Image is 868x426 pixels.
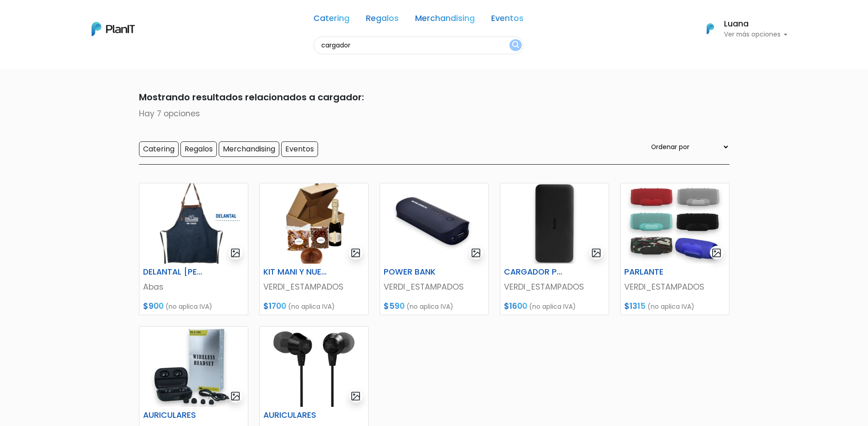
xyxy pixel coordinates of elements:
[350,248,361,258] img: gallery-light
[139,90,729,104] p: Mostrando resultados relacionados a cargador:
[230,248,241,258] img: gallery-light
[380,183,489,315] a: gallery-light POWER BANK VERDI_ESTAMPADOS $590 (no aplica IVA)
[498,267,573,277] h6: CARGADOR POWER BANK
[139,108,729,119] p: Hay 7 opciones
[258,267,333,277] h6: KIT MANI Y NUECES
[350,391,361,401] img: gallery-light
[180,141,217,157] input: Regalos
[504,281,605,293] p: VERDI_ESTAMPADOS
[724,20,788,28] h6: Luana
[259,183,369,315] a: gallery-light KIT MANI Y NUECES VERDI_ESTAMPADOS $1700 (no aplica IVA)
[471,248,481,258] img: gallery-light
[313,36,524,54] input: Buscá regalos, desayunos, y más
[378,267,453,277] h6: POWER BANK
[500,183,609,264] img: thumb_2000___2000-Photoroom_-_2024-09-25T163418.722.jpg
[165,302,212,311] span: (no aplica IVA)
[139,327,248,407] img: thumb_2000___2000-Photoroom_-_2024-09-26T151445.129.jpg
[260,183,368,264] img: thumb_Dise%C3%B1o_sin_t%C3%ADtulo_-_2024-11-19T125509.198.png
[529,302,576,311] span: (no aplica IVA)
[711,248,722,258] img: gallery-light
[138,410,212,420] h6: AURICULARES
[504,301,527,312] span: $1600
[406,302,453,311] span: (no aplica IVA)
[621,183,729,264] img: thumb_2000___2000-Photoroom_-_2024-09-26T150532.072.jpg
[380,183,488,264] img: thumb_Captura_de_pantalla_2024-08-21_122816.png
[647,302,694,311] span: (no aplica IVA)
[620,183,729,315] a: gallery-light PARLANTE VERDI_ESTAMPADOS $1315 (no aplica IVA)
[139,141,179,157] input: Catering
[619,267,693,277] h6: PARLANTE
[281,141,318,157] input: Eventos
[263,281,365,293] p: VERDI_ESTAMPADOS
[143,281,244,293] p: Abas
[288,302,335,311] span: (no aplica IVA)
[624,301,646,312] span: $1315
[500,183,609,315] a: gallery-light CARGADOR POWER BANK VERDI_ESTAMPADOS $1600 (no aplica IVA)
[313,15,349,26] a: Catering
[258,410,333,420] h6: AURICULARES
[491,15,524,26] a: Eventos
[263,301,286,312] span: $1700
[260,327,368,407] img: thumb_2000___2000-Photoroom_-_2024-09-26T152218.171.jpg
[624,281,725,293] p: VERDI_ESTAMPADOS
[143,301,164,312] span: $900
[139,183,248,264] img: thumb_Dise%C3%B1o_sin_t%C3%ADtulo_-_2024-11-19T142720.061.png
[138,267,212,277] h6: DELANTAL [PERSON_NAME]
[591,248,601,258] img: gallery-light
[695,17,788,41] button: PlanIt Logo Luana Ver más opciones
[219,141,279,157] input: Merchandising
[92,22,135,36] img: PlanIt Logo
[139,183,248,315] a: gallery-light DELANTAL [PERSON_NAME] Abas $900 (no aplica IVA)
[415,15,475,26] a: Merchandising
[700,19,720,39] img: PlanIt Logo
[724,31,788,38] p: Ver más opciones
[230,391,241,401] img: gallery-light
[384,301,405,312] span: $590
[512,41,519,50] img: search_button-432b6d5273f82d61273b3651a40e1bd1b912527efae98b1b7a1b2c0702e16a8d.svg
[366,15,399,26] a: Regalos
[384,281,485,293] p: VERDI_ESTAMPADOS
